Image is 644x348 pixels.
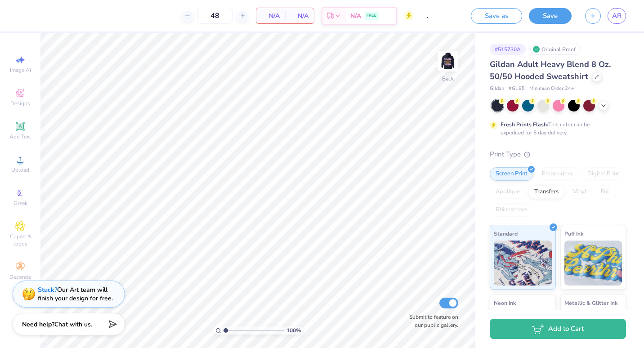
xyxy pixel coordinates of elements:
[608,8,626,24] a: AR
[11,166,29,174] span: Upload
[494,298,516,308] span: Neon Ink
[494,229,518,238] span: Standard
[291,11,309,21] span: N/A
[9,273,31,281] span: Decorate
[420,7,464,25] input: Untitled Design
[490,319,626,339] button: Add to Cart
[564,298,617,308] span: Metallic & Glitter Ink
[442,75,454,83] div: Back
[564,229,583,238] span: Puff Ink
[38,286,113,303] div: Our Art team will finish your design for free.
[536,167,579,181] div: Embroidery
[530,44,581,55] div: Original Proof
[528,185,564,199] div: Transfers
[509,85,525,93] span: # G185
[490,85,504,93] span: Gildan
[490,185,526,199] div: Applique
[10,100,30,107] span: Designs
[13,200,27,207] span: Greek
[4,233,36,247] span: Clipart & logos
[490,167,533,181] div: Screen Print
[367,13,376,19] span: FREE
[54,320,92,329] span: Chat with us.
[501,121,548,128] strong: Fresh Prints Flash:
[490,203,533,217] div: Rhinestones
[490,44,526,55] div: # 515730A
[501,120,611,137] div: This color can be expedited for 5 day delivery.
[564,241,622,286] img: Puff Ink
[350,11,361,21] span: N/A
[22,320,54,329] strong: Need help?
[9,133,31,140] span: Add Text
[494,241,552,286] img: Standard
[529,85,574,93] span: Minimum Order: 24 +
[581,167,625,181] div: Digital Print
[38,286,57,294] strong: Stuck?
[439,52,457,70] img: Back
[197,8,233,24] input: – –
[10,67,31,74] span: Image AI
[471,8,522,24] button: Save as
[404,313,458,329] label: Submit to feature on our public gallery.
[490,59,611,82] span: Gildan Adult Heavy Blend 8 Oz. 50/50 Hooded Sweatshirt
[262,11,280,21] span: N/A
[529,8,572,24] button: Save
[490,149,626,160] div: Print Type
[286,326,301,335] span: 100 %
[595,185,616,199] div: Foil
[567,185,592,199] div: Vinyl
[612,11,622,21] span: AR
